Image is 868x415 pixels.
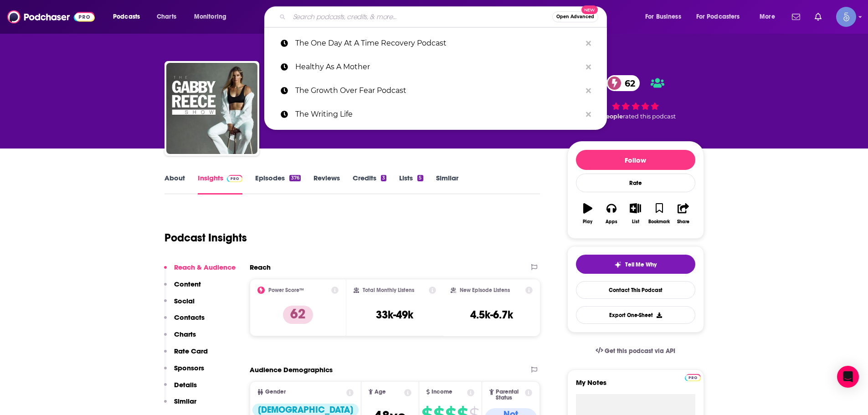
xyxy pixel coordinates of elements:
h1: Podcast Insights [164,231,247,245]
span: Age [375,389,386,395]
div: 376 [289,175,300,181]
label: My Notes [576,378,695,394]
div: Bookmark [648,219,670,225]
button: Bookmark [647,197,671,230]
span: Get this podcast via API [605,347,675,355]
a: The Growth Over Fear Podcast [264,79,607,102]
a: Charts [151,10,182,24]
button: Apps [600,197,623,230]
img: The Gabby Reece Show [166,63,257,154]
div: Rate [576,174,695,192]
h2: Power Score™ [268,287,304,293]
span: Gender [265,389,286,395]
span: Income [431,389,452,395]
a: Healthy As A Mother [264,55,607,79]
h2: Audience Demographics [250,365,333,374]
div: Apps [606,219,617,225]
p: The Growth Over Fear Podcast [295,79,581,102]
button: Open AdvancedNew [552,11,598,22]
div: Search podcasts, credits, & more... [273,6,616,27]
a: Reviews [313,174,340,195]
p: Charts [174,330,196,338]
button: Content [164,280,201,297]
button: open menu [107,10,152,24]
h2: Reach [250,263,271,272]
button: Show profile menu [836,7,856,27]
button: Sponsors [164,364,204,380]
a: Show notifications dropdown [811,9,825,25]
span: Logged in as Spiral5-G1 [836,7,856,27]
div: Share [677,219,689,225]
span: Charts [157,10,176,23]
button: open menu [639,10,693,24]
h3: 33k-49k [376,308,413,322]
img: Podchaser - Follow, Share and Rate Podcasts [7,8,95,26]
a: Lists5 [399,174,423,195]
span: 2 people [597,113,623,120]
span: For Podcasters [696,10,740,23]
h2: New Episode Listens [460,287,510,293]
button: Social [164,297,195,313]
p: Similar [174,397,196,405]
span: Monitoring [194,10,226,23]
a: Contact This Podcast [576,281,695,299]
p: Contacts [174,313,205,322]
span: More [760,10,775,23]
a: InsightsPodchaser Pro [198,174,243,195]
span: For Business [645,10,681,23]
button: Share [671,197,695,230]
a: Episodes376 [255,174,300,195]
span: Podcasts [113,10,140,23]
span: Open Advanced [556,15,594,19]
button: open menu [753,10,786,24]
div: 3 [381,175,386,181]
p: Healthy As A Mother [295,55,581,79]
h3: 4.5k-6.7k [470,308,513,322]
a: 62 [606,75,640,91]
div: Play [583,219,592,225]
p: The One Day At A Time Recovery Podcast [295,31,581,55]
button: List [623,197,647,230]
span: rated this podcast [623,113,676,120]
button: Rate Card [164,347,208,364]
button: Details [164,380,197,397]
p: The Writing Life [295,102,581,126]
img: tell me why sparkle [614,261,621,268]
a: Credits3 [353,174,386,195]
img: Podchaser Pro [227,175,243,182]
a: About [164,174,185,195]
button: Follow [576,150,695,170]
h2: Total Monthly Listens [363,287,414,293]
button: Charts [164,330,196,347]
button: open menu [188,10,238,24]
button: tell me why sparkleTell Me Why [576,255,695,274]
button: Contacts [164,313,205,330]
p: 62 [283,306,313,324]
span: Parental Status [496,389,524,401]
div: Open Intercom Messenger [837,366,859,388]
p: Social [174,297,195,305]
p: Details [174,380,197,389]
button: open menu [690,10,753,24]
span: 62 [616,75,640,91]
a: Get this podcast via API [588,340,683,362]
p: Rate Card [174,347,208,355]
img: User Profile [836,7,856,27]
div: List [632,219,639,225]
p: Sponsors [174,364,204,372]
div: 62 2 peoplerated this podcast [567,69,704,126]
a: The Writing Life [264,102,607,126]
a: Pro website [685,373,701,381]
a: The One Day At A Time Recovery Podcast [264,31,607,55]
div: 5 [417,175,423,181]
p: Reach & Audience [174,263,236,272]
a: Similar [436,174,458,195]
span: Tell Me Why [625,261,657,268]
img: Podchaser Pro [685,374,701,381]
p: Content [174,280,201,288]
a: Show notifications dropdown [788,9,804,25]
button: Play [576,197,600,230]
button: Reach & Audience [164,263,236,280]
